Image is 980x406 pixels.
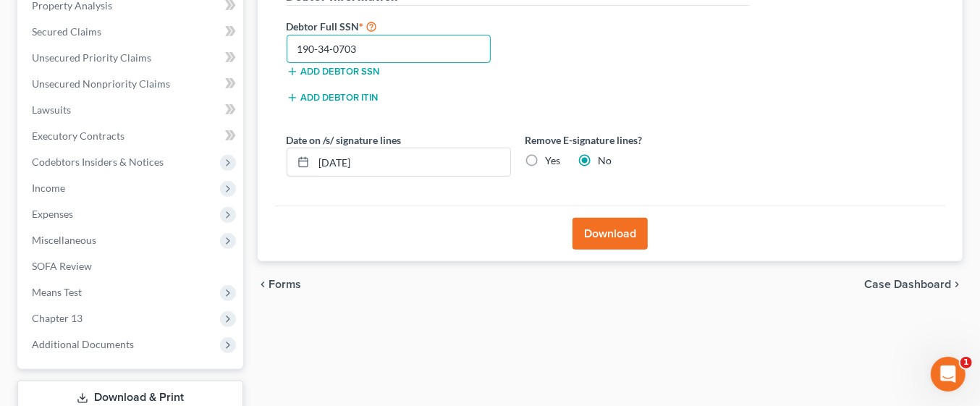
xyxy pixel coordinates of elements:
span: Executory Contracts [32,130,124,142]
button: Download [573,218,648,250]
a: SOFA Review [20,253,243,279]
button: Add debtor ITIN [287,92,379,103]
input: XXX-XX-XXXX [287,35,491,64]
span: Secured Claims [32,25,101,38]
span: Miscellaneous [32,234,96,246]
a: Executory Contracts [20,123,243,149]
span: Income [32,182,65,194]
span: Lawsuits [32,103,71,116]
label: Yes [546,153,561,168]
span: Means Test [32,286,82,298]
span: Additional Documents [32,338,134,350]
a: Unsecured Priority Claims [20,45,243,71]
i: chevron_left [258,279,269,290]
button: Add debtor SSN [287,66,380,77]
i: chevron_right [951,279,963,290]
span: Codebtors Insiders & Notices [32,156,164,168]
span: Forms [269,279,302,290]
span: 1 [960,357,972,368]
span: Expenses [32,208,73,220]
span: Case Dashboard [864,279,951,290]
span: SOFA Review [32,260,92,272]
a: Secured Claims [20,19,243,45]
a: Lawsuits [20,97,243,123]
span: Chapter 13 [32,312,83,324]
label: Remove E-signature lines? [525,132,750,148]
iframe: Intercom live chat [931,357,966,392]
span: Unsecured Nonpriority Claims [32,77,170,90]
button: chevron_left Forms [258,279,321,290]
label: Date on /s/ signature lines [287,132,402,148]
a: Unsecured Nonpriority Claims [20,71,243,97]
span: Unsecured Priority Claims [32,51,151,64]
label: No [599,153,612,168]
a: Case Dashboard chevron_right [864,279,963,290]
input: MM/DD/YYYY [314,148,510,176]
label: Debtor Full SSN [279,17,518,35]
